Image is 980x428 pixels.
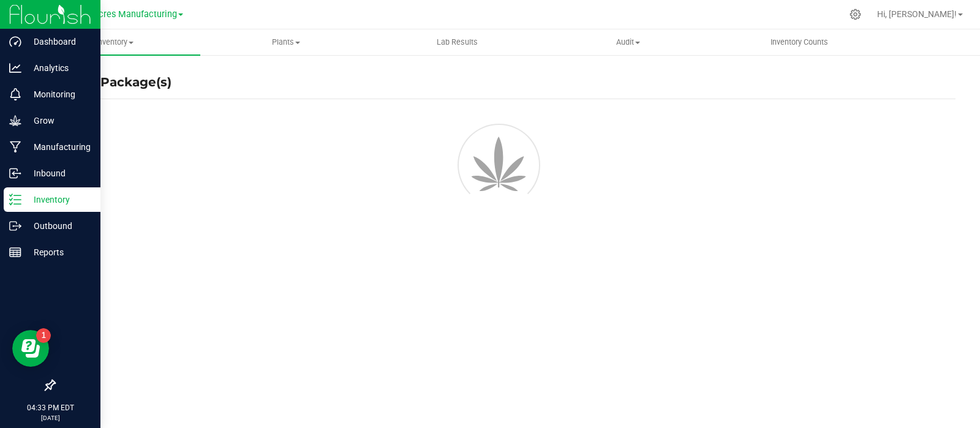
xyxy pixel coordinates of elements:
inline-svg: Grow [9,115,21,127]
p: 04:33 PM EDT [6,402,95,413]
div: Manage settings [848,9,863,20]
inline-svg: Outbound [9,220,21,232]
a: Inventory [29,29,200,55]
p: Reports [21,245,95,260]
span: Lab Results [420,37,494,48]
span: Inventory [29,37,200,48]
span: Plants [201,37,371,48]
inline-svg: Inbound [9,167,21,179]
p: Analytics [21,61,95,75]
h4: Create Package(s) [54,73,171,91]
span: Inventory Counts [754,37,845,48]
inline-svg: Monitoring [9,88,21,100]
inline-svg: Manufacturing [9,141,21,153]
p: [DATE] [6,413,95,422]
inline-svg: Dashboard [9,36,21,48]
p: Inventory [21,192,95,207]
iframe: Resource center [12,330,49,367]
p: Manufacturing [21,140,95,154]
p: Inbound [21,166,95,181]
span: Hi, [PERSON_NAME]! [877,9,957,19]
a: Plants [200,29,371,55]
inline-svg: Inventory [9,193,21,206]
inline-svg: Analytics [9,62,21,74]
a: Inventory Counts [714,29,884,55]
span: Green Acres Manufacturing [67,9,177,20]
p: Outbound [21,219,95,233]
inline-svg: Reports [9,246,21,258]
a: Lab Results [372,29,543,55]
p: Monitoring [21,87,95,102]
a: Audit [543,29,714,55]
p: Dashboard [21,34,95,49]
iframe: Resource center unread badge [36,328,51,343]
span: Audit [543,37,713,48]
p: Grow [21,113,95,128]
